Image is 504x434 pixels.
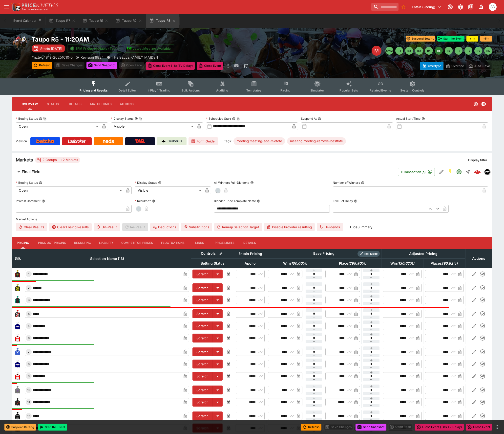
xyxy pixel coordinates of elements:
svg: Open [473,102,478,107]
svg: Open [456,169,462,175]
img: Sportsbook Management [22,8,48,10]
span: Win(100.00%) [278,260,313,266]
th: Controls [191,249,234,258]
p: Revision 6884 [81,55,104,60]
button: Straight [463,167,472,176]
span: InPlay™ Trading [148,89,170,92]
span: Betting Status [195,260,230,266]
button: Taupo R2 [112,14,145,28]
em: ( 390.82 %) [440,260,458,266]
img: horse_racing.png [12,36,28,51]
p: Betting Status [16,181,38,185]
button: Close Event [466,424,492,431]
a: Cerberus [157,137,187,145]
span: Roll Mode [362,252,380,256]
button: Refresh [301,424,321,431]
h6: Final Field [22,169,41,174]
button: Event Calendar [10,14,45,28]
button: Scratch [192,283,213,292]
button: Un-Result [94,223,120,231]
button: Betting Status [39,181,42,184]
div: Base Pricing [311,251,336,257]
button: R9 [474,47,482,55]
button: Display filter [465,156,490,164]
p: Overtype [428,63,441,69]
img: runner 12 [14,412,21,420]
span: Re-Result [122,223,148,231]
button: Suspend At [318,117,321,120]
button: Scratch [192,334,213,343]
button: R5 [435,47,443,55]
img: runner 10 [14,386,21,394]
input: search [371,3,399,11]
button: Competitor Prices [117,237,157,249]
button: Taupo R5 [146,14,179,28]
button: Taupo R1 [80,14,111,28]
button: Bulk edit [218,251,224,257]
button: R7 [455,47,462,55]
span: Place(299.90%) [334,260,372,266]
button: Pricing [12,237,34,249]
button: Copy To Clipboard [43,117,47,120]
span: Auditing [216,89,228,92]
button: R4 [425,47,433,55]
button: Details [64,98,86,110]
button: Overview [18,98,42,110]
span: Bulk Actions [182,89,200,92]
button: Start the Event [437,36,464,42]
span: 12 [26,414,31,418]
th: Actions [465,249,492,268]
span: 3 [27,298,31,302]
button: Jetbet Meeting Available [124,44,174,53]
img: runner 8 [14,360,21,368]
span: 2 [27,286,31,290]
em: ( 299.90 %) [348,260,366,266]
span: Detail Editor [119,89,136,92]
p: Auto-Save [474,63,490,69]
label: Market Actions [16,216,488,223]
button: Dividends [317,223,343,231]
button: Close Event [197,62,223,70]
p: Cerberus [168,139,182,144]
button: Status [42,98,64,110]
button: Liability [95,237,117,249]
button: Documentation [466,2,475,11]
button: Match Times [86,98,116,110]
div: nztr [484,169,490,175]
button: Blender Price Template Name [257,199,260,203]
button: Copy To Clipboard [139,117,142,120]
th: Entain Pricing [234,249,266,258]
button: Scratch [192,360,213,368]
span: Selection Name (13) [85,256,129,262]
button: Links [189,237,211,249]
div: THE BELLE FAMILY MAIDEN [107,55,158,60]
div: Visible [135,186,203,194]
img: jetbet-logo.svg [127,46,132,51]
th: Silk [12,249,23,268]
p: THE BELLE FAMILY MAIDEN [112,55,158,60]
label: Tags: [224,137,231,145]
button: 6Transaction(s) [398,168,435,176]
p: Number of Winners [333,181,360,185]
button: Live Bet Delay [354,199,357,203]
button: open drawer [2,2,11,11]
button: Substitutions [181,223,212,231]
img: runner 11 [14,398,21,406]
span: 4 [27,312,31,316]
button: R6 [445,47,453,55]
img: runner 4 [14,310,21,318]
div: 2 Groups 2 Markets [37,157,78,163]
button: Scratch [192,347,213,356]
p: Protest Comment [16,199,41,203]
button: Scratch [192,398,213,407]
button: Open [455,167,463,176]
span: Simulator [310,89,324,92]
button: Suspend Betting [406,36,435,42]
button: Connected to PK [446,2,455,11]
span: 10 [26,388,31,392]
th: Apollo [234,258,266,268]
button: Display Status [158,181,162,184]
button: more [225,62,231,70]
button: SGM Enabled [446,167,455,176]
button: Display StatusCopy To Clipboard [134,117,138,120]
